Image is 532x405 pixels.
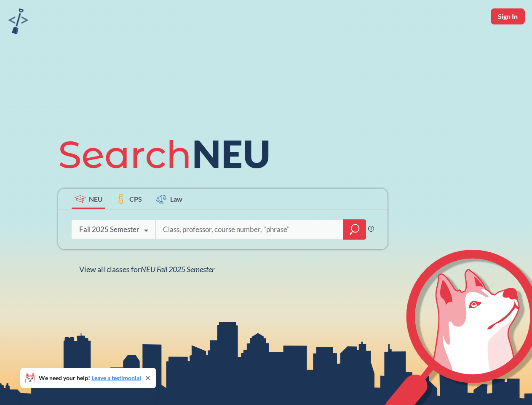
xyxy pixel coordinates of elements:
span: View all classes for [79,265,214,274]
img: sandbox logo [8,8,28,34]
span: Law [170,194,182,204]
span: NEU Fall 2025 Semester [141,265,214,274]
span: NEU [89,194,103,204]
div: magnifying glass [343,219,366,240]
span: We need your help! [39,375,141,381]
a: Leave a testimonial [91,374,141,381]
div: Fall 2025 Semester [79,225,139,234]
span: CPS [129,194,142,204]
button: Sign In [491,8,525,24]
input: Class, professor, course number, "phrase" [162,221,337,238]
a: sandbox logo [8,8,28,37]
svg: magnifying glass [350,224,360,235]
